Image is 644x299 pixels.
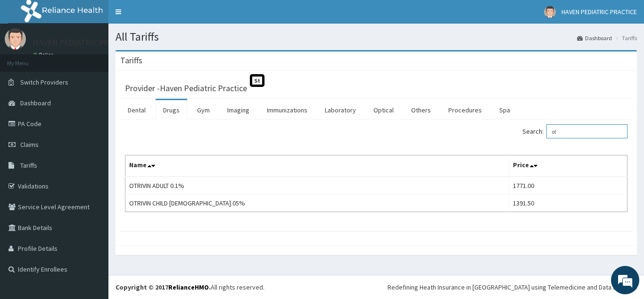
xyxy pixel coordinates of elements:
[125,177,509,195] td: OTRIVIN ADULT 0.1%
[125,84,247,93] h3: Provider - Haven Pediatric Practice
[492,100,518,120] a: Spa
[20,161,37,170] span: Tariffs
[55,89,130,185] span: We're online!
[220,100,257,120] a: Imaging
[509,177,627,195] td: 1771.00
[509,195,627,212] td: 1391.50
[168,283,209,291] a: RelianceHMO
[404,100,438,120] a: Others
[20,99,51,107] span: Dashboard
[317,100,363,120] a: Laboratory
[388,282,637,292] div: Redefining Heath Insurance in [GEOGRAPHIC_DATA] using Telemedicine and Data Science!
[120,100,153,120] a: Dental
[49,53,158,65] div: Chat with us now
[108,275,644,299] footer: All rights reserved.
[33,38,135,47] p: HAVEN PEDIATRIC PRACTICE
[522,124,627,138] label: Search:
[17,47,38,71] img: d_794563401_company_1708531726252_794563401
[156,100,187,120] a: Drugs
[509,155,627,177] th: Price
[20,78,68,86] span: Switch Providers
[546,124,627,138] input: Search:
[250,74,264,87] span: St
[125,195,509,212] td: OTRIVIN CHILD [DEMOGRAPHIC_DATA].05%
[33,51,56,58] a: Online
[441,100,489,120] a: Procedures
[613,34,637,42] li: Tariffs
[577,34,612,42] a: Dashboard
[5,199,180,232] textarea: Type your message and hit 'Enter'
[20,140,39,149] span: Claims
[190,100,217,120] a: Gym
[259,100,315,120] a: Immunizations
[544,6,556,18] img: User Image
[366,100,401,120] a: Optical
[125,155,509,177] th: Name
[5,28,26,50] img: User Image
[120,56,142,65] h3: Tariffs
[155,5,177,27] div: Minimize live chat window
[561,8,637,16] span: HAVEN PEDIATRIC PRACTICE
[116,283,211,291] strong: Copyright © 2017 .
[116,31,637,43] h1: All Tariffs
